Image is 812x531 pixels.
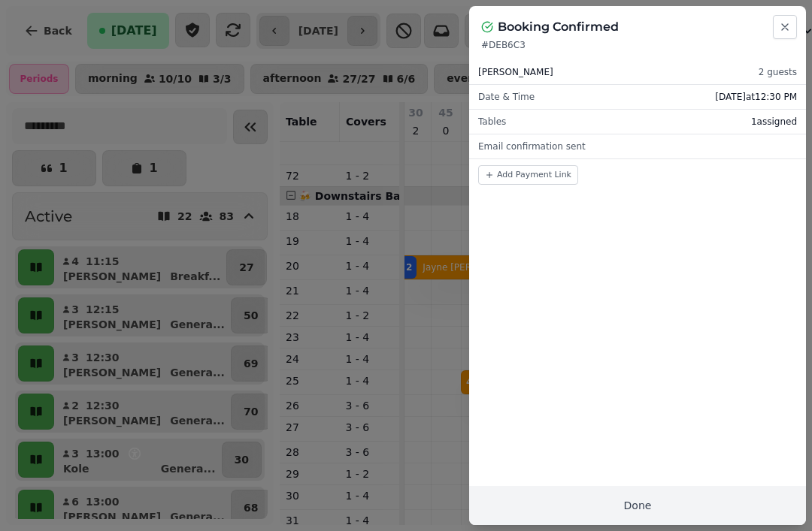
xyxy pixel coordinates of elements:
[759,66,797,78] span: 2 guests
[469,486,806,525] button: Done
[715,91,797,103] span: [DATE] at 12:30 PM
[478,66,553,78] span: [PERSON_NAME]
[469,134,806,158] div: Email confirmation sent
[478,165,578,185] button: Add Payment Link
[498,18,619,36] h2: Booking Confirmed
[478,116,506,128] span: Tables
[478,91,535,103] span: Date & Time
[751,116,797,128] span: 1 assigned
[481,39,794,51] p: # DEB6C3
